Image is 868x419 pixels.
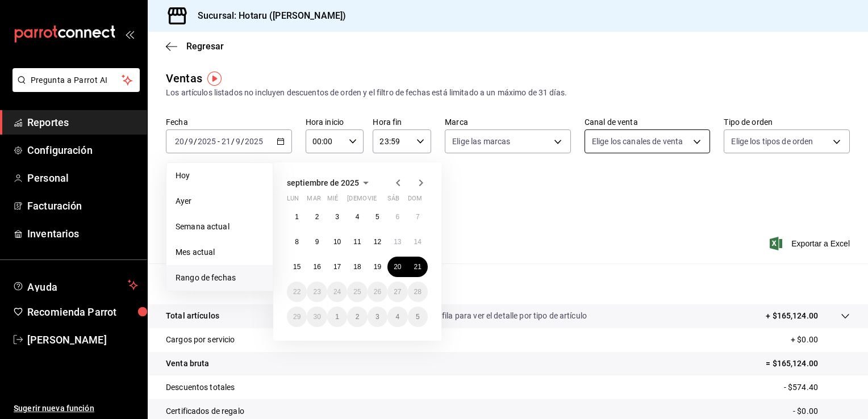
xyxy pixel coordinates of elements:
label: Marca [445,118,571,126]
span: Inventarios [27,226,138,241]
button: 6 de septiembre de 2025 [387,207,407,227]
span: Configuración [27,143,138,158]
button: 21 de septiembre de 2025 [408,257,428,277]
p: Descuentos totales [166,382,235,393]
button: 18 de septiembre de 2025 [347,257,367,277]
span: Ayuda [27,278,123,292]
button: 3 de septiembre de 2025 [327,207,347,227]
button: 8 de septiembre de 2025 [287,232,307,252]
span: - [218,137,220,146]
button: 15 de septiembre de 2025 [287,257,307,277]
p: - $574.40 [784,382,850,393]
label: Hora inicio [306,118,364,126]
label: Canal de venta [585,118,711,126]
abbr: 2 de octubre de 2025 [356,313,360,321]
button: 7 de septiembre de 2025 [408,207,428,227]
button: Exportar a Excel [772,237,850,250]
abbr: domingo [408,195,422,207]
abbr: 20 de septiembre de 2025 [394,263,401,271]
button: 12 de septiembre de 2025 [368,232,387,252]
abbr: 10 de septiembre de 2025 [333,238,341,246]
abbr: 7 de septiembre de 2025 [416,213,420,221]
abbr: 19 de septiembre de 2025 [374,263,381,271]
p: Resumen [166,277,850,291]
p: Total artículos [166,310,219,322]
input: ---- [197,137,216,146]
span: / [231,137,235,146]
span: Elige los tipos de orden [731,136,813,147]
button: 13 de septiembre de 2025 [387,232,407,252]
input: -- [174,137,185,146]
button: 4 de septiembre de 2025 [347,207,367,227]
abbr: 17 de septiembre de 2025 [333,263,341,271]
p: Cargos por servicio [166,334,235,346]
button: 20 de septiembre de 2025 [387,257,407,277]
button: 14 de septiembre de 2025 [408,232,428,252]
abbr: 27 de septiembre de 2025 [394,288,401,296]
abbr: 22 de septiembre de 2025 [293,288,301,296]
img: Tooltip marker [207,72,222,86]
p: Venta bruta [166,358,209,370]
span: Reportes [27,115,138,130]
abbr: jueves [347,195,414,207]
abbr: 2 de septiembre de 2025 [315,213,319,221]
p: + $165,124.00 [766,310,818,322]
abbr: 13 de septiembre de 2025 [394,238,401,246]
span: / [194,137,197,146]
abbr: miércoles [327,195,338,207]
button: Regresar [166,41,224,52]
span: Semana actual [176,221,264,233]
button: 4 de octubre de 2025 [387,307,407,327]
a: Pregunta a Parrot AI [8,82,140,94]
button: 30 de septiembre de 2025 [307,307,327,327]
button: 25 de septiembre de 2025 [347,282,367,302]
abbr: viernes [368,195,377,207]
abbr: 4 de septiembre de 2025 [356,213,360,221]
abbr: 8 de septiembre de 2025 [295,238,299,246]
button: 19 de septiembre de 2025 [368,257,387,277]
abbr: sábado [387,195,399,207]
abbr: 1 de octubre de 2025 [335,313,339,321]
div: Ventas [166,70,202,87]
p: Da clic en la fila para ver el detalle por tipo de artículo [398,310,587,322]
span: Rango de fechas [176,272,264,284]
span: Mes actual [176,246,264,258]
span: Facturación [27,198,138,213]
button: 17 de septiembre de 2025 [327,257,347,277]
p: - $0.00 [793,405,850,417]
span: Hoy [176,170,264,182]
div: Los artículos listados no incluyen descuentos de orden y el filtro de fechas está limitado a un m... [166,87,850,99]
abbr: 26 de septiembre de 2025 [374,288,381,296]
abbr: 14 de septiembre de 2025 [414,238,422,246]
abbr: lunes [287,195,299,207]
span: Elige las marcas [452,136,510,147]
button: 27 de septiembre de 2025 [387,282,407,302]
abbr: 6 de septiembre de 2025 [395,213,399,221]
label: Tipo de orden [724,118,850,126]
input: -- [188,137,194,146]
p: = $165,124.00 [766,358,850,370]
span: Sugerir nueva función [14,403,138,414]
button: 3 de octubre de 2025 [368,307,387,327]
label: Fecha [166,118,292,126]
abbr: 21 de septiembre de 2025 [414,263,422,271]
button: 2 de septiembre de 2025 [307,207,327,227]
abbr: 3 de octubre de 2025 [375,313,379,321]
span: Recomienda Parrot [27,304,138,320]
abbr: 12 de septiembre de 2025 [374,238,381,246]
button: 22 de septiembre de 2025 [287,282,307,302]
abbr: 5 de octubre de 2025 [416,313,420,321]
abbr: 25 de septiembre de 2025 [353,288,361,296]
abbr: 23 de septiembre de 2025 [313,288,320,296]
button: 1 de septiembre de 2025 [287,207,307,227]
abbr: 1 de septiembre de 2025 [295,213,299,221]
button: Pregunta a Parrot AI [12,68,140,92]
span: / [185,137,188,146]
span: septiembre de 2025 [287,178,359,187]
span: Pregunta a Parrot AI [31,74,122,86]
button: 28 de septiembre de 2025 [408,282,428,302]
abbr: 30 de septiembre de 2025 [313,313,320,321]
abbr: 11 de septiembre de 2025 [353,238,361,246]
